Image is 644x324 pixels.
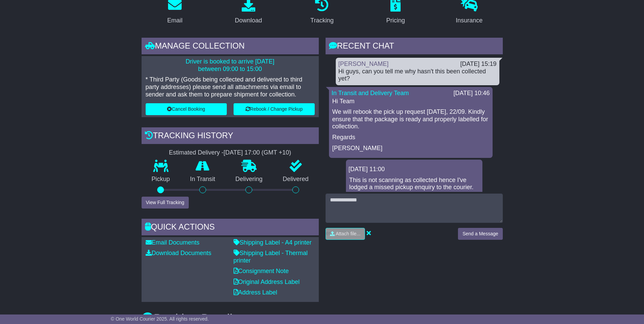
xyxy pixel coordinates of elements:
[142,149,319,157] div: Estimated Delivery -
[234,250,308,264] a: Shipping Label - Thermal printer
[349,177,479,191] p: This is not scanning as collected hence I've lodged a missed pickup enquiry to the courier.
[454,90,490,97] div: [DATE] 10:46
[332,108,489,130] p: We will rebook the pick up request [DATE], 22/09. Kindly ensure that the package is ready and pro...
[234,103,315,115] button: Rebook / Change Pickup
[460,60,497,68] div: [DATE] 15:19
[142,197,189,209] button: View Full Tracking
[332,134,489,141] p: Regards
[146,58,315,73] p: Driver is booked to arrive [DATE] between 09:00 to 15:00
[349,166,480,173] div: [DATE] 11:00
[234,278,300,285] a: Original Address Label
[142,127,319,146] div: Tracking history
[142,219,319,237] div: Quick Actions
[235,16,262,25] div: Download
[146,239,200,246] a: Email Documents
[386,16,405,25] div: Pricing
[142,38,319,56] div: Manage collection
[146,103,227,115] button: Cancel Booking
[310,16,333,25] div: Tracking
[456,16,483,25] div: Insurance
[142,176,180,183] p: Pickup
[167,16,182,25] div: Email
[273,176,319,183] p: Delivered
[234,239,312,246] a: Shipping Label - A4 printer
[332,90,409,96] a: In Transit and Delivery Team
[180,176,225,183] p: In Transit
[146,250,211,256] a: Download Documents
[234,268,289,274] a: Consignment Note
[338,68,497,83] div: Hi guys, can you tell me why hasn't this been collected yet?
[111,316,209,322] span: © One World Courier 2025. All rights reserved.
[146,76,315,98] p: * Third Party (Goods being collected and delivered to third party addresses) please send all atta...
[458,228,502,240] button: Send a Message
[338,60,389,67] a: [PERSON_NAME]
[225,176,273,183] p: Delivering
[224,149,291,157] div: [DATE] 17:00 (GMT +10)
[332,145,489,152] p: [PERSON_NAME]
[332,98,489,105] p: Hi Team
[234,289,277,296] a: Address Label
[326,38,503,56] div: RECENT CHAT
